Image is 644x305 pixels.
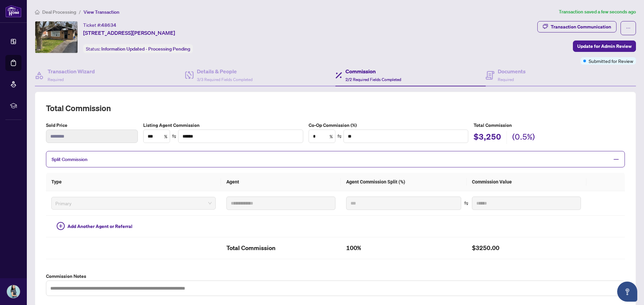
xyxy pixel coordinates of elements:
[46,103,625,113] h2: Total Commission
[559,8,636,16] article: Transaction saved a few seconds ago
[57,222,65,230] span: plus-circle
[83,29,175,37] span: [STREET_ADDRESS][PERSON_NAME]
[221,173,341,191] th: Agent
[573,41,636,52] button: Update for Admin Review
[52,156,88,162] span: Split Commission
[551,21,611,32] div: Transaction Communication
[341,173,467,191] th: Agent Commission Split (%)
[67,223,132,230] span: Add Another Agent or Referral
[626,26,631,30] span: ellipsis
[46,173,221,191] th: Type
[345,67,401,75] h4: Commission
[512,131,535,144] h2: (0.5%)
[337,134,342,139] span: swap
[5,5,21,17] img: logo
[48,77,64,82] span: Required
[172,134,176,139] span: swap
[197,77,253,82] span: 3/3 Required Fields Completed
[55,198,212,208] span: Primary
[617,282,637,302] button: Open asap
[42,9,76,15] span: Deal Processing
[143,122,303,129] label: Listing Agent Commission
[84,9,119,15] span: View Transaction
[35,21,77,53] img: IMG-E12320312_1.jpg
[345,77,401,82] span: 2/2 Required Fields Completed
[498,67,526,75] h4: Documents
[83,21,116,29] div: Ticket #:
[48,67,95,75] h4: Transaction Wizard
[577,41,632,52] span: Update for Admin Review
[226,243,335,253] h2: Total Commission
[589,57,633,65] span: Submitted for Review
[613,156,619,162] span: minus
[51,221,138,232] button: Add Another Agent or Referral
[309,122,469,129] label: Co-Op Commission (%)
[472,243,581,253] h2: $3250.00
[46,273,625,280] label: Commission Notes
[79,8,81,16] li: /
[101,22,116,28] span: 48634
[467,173,586,191] th: Commission Value
[46,122,138,129] label: Sold Price
[537,21,616,32] button: Transaction Communication
[35,10,40,14] span: home
[464,201,469,206] span: swap
[7,285,20,298] img: Profile Icon
[197,67,253,75] h4: Details & People
[46,151,625,167] div: Split Commission
[83,44,193,53] div: Status:
[101,46,190,52] span: Information Updated - Processing Pending
[346,243,461,253] h2: 100%
[498,77,514,82] span: Required
[474,131,501,144] h2: $3,250
[474,122,625,129] h5: Total Commission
